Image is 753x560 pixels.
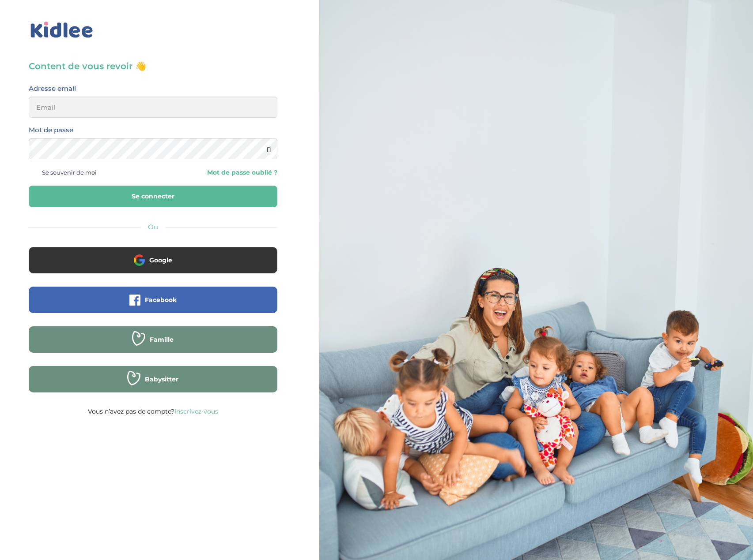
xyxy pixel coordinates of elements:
span: Babysitter [145,375,178,384]
label: Mot de passe [29,124,73,136]
img: facebook.png [129,295,140,306]
span: Facebook [145,295,177,304]
button: Se connecter [29,186,277,207]
button: Famille [29,326,277,353]
img: logo_kidlee_bleu [29,20,95,40]
input: Email [29,97,277,118]
a: Inscrivez-vous [174,407,218,415]
a: Babysitter [29,381,277,389]
button: Babysitter [29,366,277,392]
span: Famille [150,335,174,344]
button: Facebook [29,287,277,313]
span: Se souvenir de moi [42,167,97,178]
label: Adresse email [29,83,76,94]
h3: Content de vous revoir 👋 [29,60,277,72]
a: Facebook [29,302,277,310]
span: Ou [148,223,158,231]
p: Vous n’avez pas de compte? [29,406,277,417]
span: Google [149,256,172,265]
img: google.png [134,254,145,265]
a: Famille [29,341,277,350]
a: Mot de passe oublié ? [159,168,277,177]
a: Google [29,262,277,270]
button: Google [29,247,277,273]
